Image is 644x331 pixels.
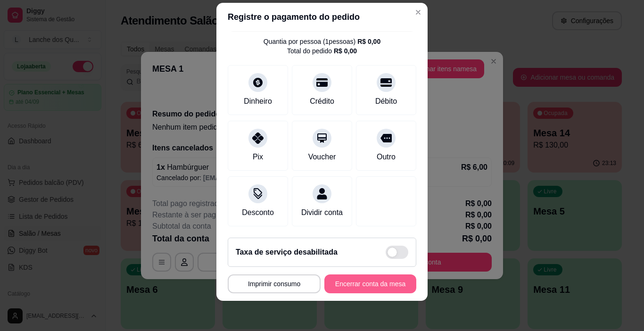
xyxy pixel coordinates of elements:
button: Encerrar conta da mesa [324,274,416,293]
div: Desconto [242,207,274,218]
div: R$ 0,00 [334,46,357,56]
button: Close [411,5,426,20]
div: Pix [253,151,263,163]
button: Imprimir consumo [228,274,321,293]
header: Registre o pagamento do pedido [216,3,428,31]
div: Dinheiro [244,96,272,107]
div: Voucher [308,151,336,163]
div: R$ 0,00 [357,37,380,46]
div: Débito [375,96,397,107]
div: Quantia por pessoa ( 1 pessoas) [264,37,380,46]
div: Dividir conta [301,207,343,218]
div: Crédito [310,96,334,107]
h2: Taxa de serviço desabilitada [236,247,338,258]
div: Outro [377,151,396,163]
div: Total do pedido [287,46,357,56]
